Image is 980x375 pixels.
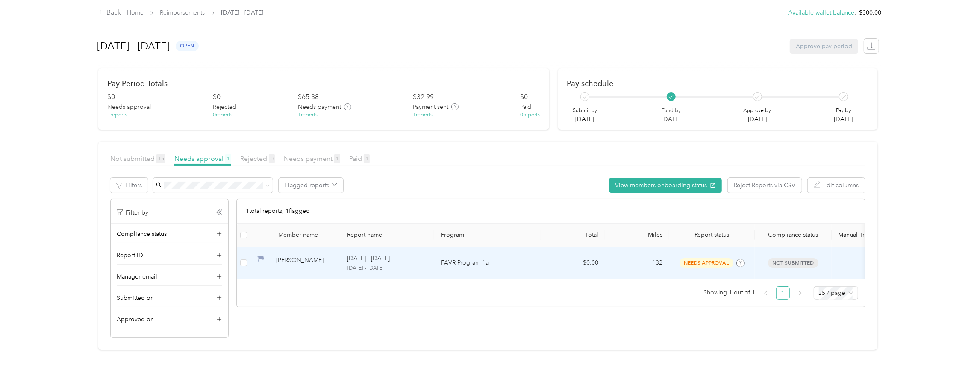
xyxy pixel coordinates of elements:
[728,178,802,193] button: Reject Reports via CSV
[788,8,854,17] button: Available wallet balance
[279,178,343,193] button: Flagged reports
[567,79,868,88] h2: Pay schedule
[434,247,541,279] td: FAVR Program 1a
[932,327,980,375] iframe: Everlance-gr Chat Button Frame
[213,111,232,119] div: 0 reports
[768,258,818,268] span: Not submitted
[573,115,597,124] p: [DATE]
[213,102,236,111] span: Rejected
[240,154,275,163] span: Rejected
[834,115,853,124] p: [DATE]
[777,287,789,299] a: 1
[441,258,534,267] p: FAVR Program 1a
[278,231,333,238] div: Member name
[117,315,154,324] span: Approved on
[521,102,532,111] span: Paid
[117,251,143,260] span: Report ID
[609,178,722,193] button: View members onboarding status
[839,231,903,238] p: Manual Trips
[107,79,540,88] h2: Pay Period Totals
[793,286,807,300] button: right
[859,8,881,17] span: $300.00
[250,224,340,247] th: Member name
[776,286,790,300] li: 1
[160,9,205,16] a: Reimbursements
[744,115,771,124] p: [DATE]
[612,231,662,238] div: Miles
[225,154,231,163] span: 1
[364,154,370,163] span: 1
[156,154,165,163] span: 15
[662,107,681,115] p: Fund by
[413,92,434,102] div: $ 32.99
[107,92,115,102] div: $ 0
[680,258,733,268] span: needs approval
[276,256,333,270] div: [PERSON_NAME]
[521,111,540,119] div: 0 reports
[854,8,856,17] span: :
[814,286,858,300] div: Page Size
[541,247,605,279] td: $0.00
[110,154,165,163] span: Not submitted
[704,286,756,299] span: Showing 1 out of 1
[107,102,151,111] span: Needs approval
[298,102,341,111] span: Needs payment
[521,92,528,102] div: $ 0
[819,287,853,299] span: 25 / page
[99,8,121,18] div: Back
[744,107,771,115] p: Approve by
[269,154,275,163] span: 0
[676,231,748,238] span: Report status
[349,154,370,163] span: Paid
[808,178,865,193] button: Edit columns
[117,294,154,302] span: Submitted on
[413,111,433,119] div: 1 reports
[763,291,768,296] span: left
[298,111,318,119] div: 1 reports
[117,230,167,238] span: Compliance status
[174,154,231,163] span: Needs approval
[759,286,773,300] button: left
[834,107,853,115] p: Pay by
[762,231,825,238] span: Compliance status
[117,272,157,281] span: Manager email
[97,36,170,56] h1: [DATE] - [DATE]
[347,254,390,263] p: [DATE] - [DATE]
[548,231,598,238] div: Total
[605,247,669,279] td: 132
[221,8,264,17] span: [DATE] - [DATE]
[284,154,340,163] span: Needs payment
[347,265,427,272] p: [DATE] - [DATE]
[237,199,865,224] div: 1 total reports, 1 flagged
[662,115,681,124] p: [DATE]
[176,41,199,51] span: open
[117,208,148,217] p: Filter by
[759,286,773,300] li: Previous Page
[107,111,127,119] div: 1 reports
[110,178,148,193] button: Filters
[798,291,803,296] span: right
[127,9,144,16] a: Home
[434,224,541,247] th: Program
[573,107,597,115] p: Submit by
[340,224,434,247] th: Report name
[413,102,448,111] span: Payment sent
[334,154,340,163] span: 1
[213,92,221,102] div: $ 0
[298,92,319,102] div: $ 65.38
[793,286,807,300] li: Next Page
